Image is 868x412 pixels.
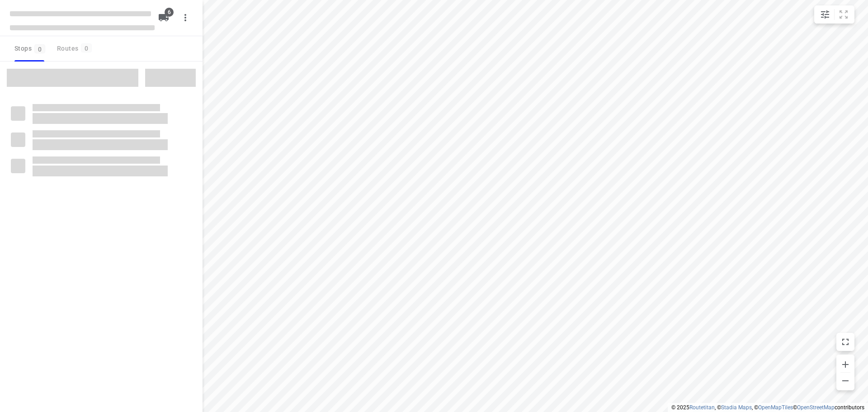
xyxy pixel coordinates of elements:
[814,5,854,24] div: small contained button group
[671,404,864,411] li: © 2025 , © , © © contributors
[721,404,752,411] a: Stadia Maps
[758,404,793,411] a: OpenMapTiles
[797,404,835,411] a: OpenStreetMap
[689,404,715,411] a: Routetitan
[816,5,834,24] button: Map settings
